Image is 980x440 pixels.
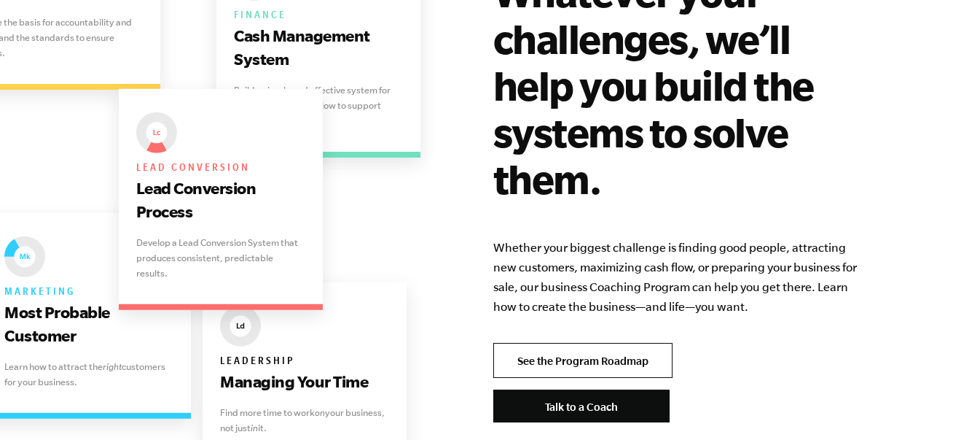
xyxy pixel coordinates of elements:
[493,238,861,317] p: Whether your biggest challenge is finding good people, attracting new customers, maximizing cash ...
[493,390,670,422] a: Talk to a Coach
[4,359,173,390] p: Learn how to attract the customers for your business.
[251,422,258,433] i: in
[655,335,980,440] iframe: Chat Widget
[545,401,618,413] span: Talk to a Coach
[4,301,173,347] h3: Most Probable Customer
[4,236,45,277] img: EMyth The Seven Essential Systems: Marketing
[493,343,673,378] a: See the Program Roadmap
[220,405,389,436] p: Find more time to work your business, not just it.
[4,283,173,301] h6: Marketing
